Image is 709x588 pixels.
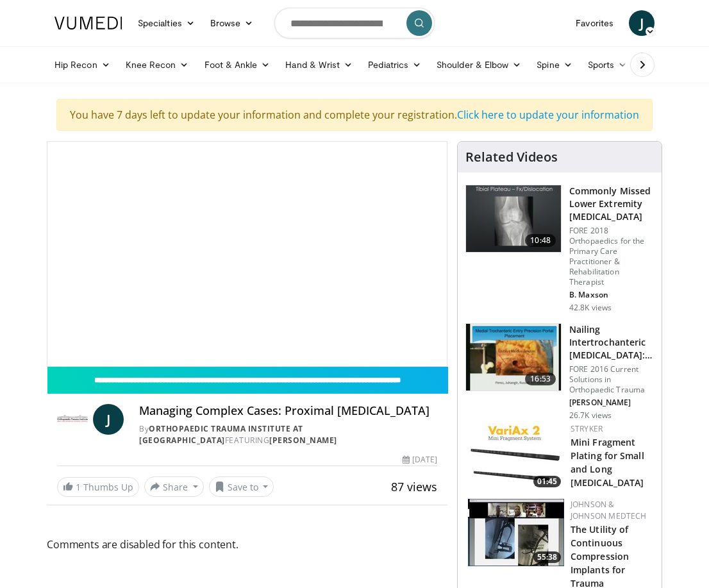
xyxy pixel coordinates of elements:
[569,398,654,408] p: [PERSON_NAME]
[274,8,435,38] input: Search topics, interventions
[457,108,639,122] a: Click here to update your information
[139,404,437,418] h4: Managing Complex Cases: Proximal [MEDICAL_DATA]
[571,499,647,521] a: Johnson & Johnson MedTech
[569,185,654,223] h3: Commonly Missed Lower Extremity [MEDICAL_DATA]
[76,481,81,493] span: 1
[465,323,654,421] a: 16:53 Nailing Intertrochanteric [MEDICAL_DATA]: Long or Short Nails and Technic… FORE 2016 Curren...
[569,303,612,313] p: 42.8K views
[568,10,621,36] a: Favorites
[57,477,139,497] a: 1 Thumbs Up
[93,404,124,435] a: J
[47,52,118,78] a: Hip Recon
[203,10,262,36] a: Browse
[54,17,122,29] img: VuMedi Logo
[569,226,654,287] p: FORE 2018 Orthopaedics for the Primary Care Practitioner & Rehabilitation Therapist
[468,499,564,566] img: 05424410-063a-466e-aef3-b135df8d3cb3.150x105_q85_crop-smart_upscale.jpg
[360,52,429,78] a: Pediatrics
[569,364,654,395] p: FORE 2016 Current Solutions in Orthopaedic Trauma
[197,52,278,78] a: Foot & Ankle
[47,536,447,553] span: Comments are disabled for this content.
[580,52,635,78] a: Sports
[468,499,564,566] a: 55:38
[269,435,337,446] a: [PERSON_NAME]
[139,423,437,446] div: By FEATURING
[569,410,612,421] p: 26.7K views
[130,10,203,36] a: Specialties
[466,324,561,391] img: 3d67d1bf-bbcf-4214-a5ee-979f525a16cd.150x105_q85_crop-smart_upscale.jpg
[569,290,654,300] p: B. Maxson
[465,185,654,313] a: 10:48 Commonly Missed Lower Extremity [MEDICAL_DATA] FORE 2018 Orthopaedics for the Primary Care ...
[391,479,437,494] span: 87 views
[468,423,564,491] a: 01:45
[468,423,564,491] img: b37175e7-6a0c-4ed3-b9ce-2cebafe6c791.150x105_q85_crop-smart_upscale.jpg
[278,52,360,78] a: Hand & Wrist
[569,323,654,362] h3: Nailing Intertrochanteric [MEDICAL_DATA]: Long or Short Nails and Technic…
[571,436,644,489] a: Mini Fragment Plating for Small and Long [MEDICAL_DATA]
[571,423,603,434] a: Stryker
[525,234,556,247] span: 10:48
[56,99,653,131] div: You have 7 days left to update your information and complete your registration.
[429,52,529,78] a: Shoulder & Elbow
[209,476,274,497] button: Save to
[525,373,556,385] span: 16:53
[403,454,437,466] div: [DATE]
[57,404,88,435] img: Orthopaedic Trauma Institute at UCSF
[47,142,447,366] video-js: Video Player
[139,423,303,446] a: Orthopaedic Trauma Institute at [GEOGRAPHIC_DATA]
[529,52,580,78] a: Spine
[465,149,558,165] h4: Related Videos
[118,52,197,78] a: Knee Recon
[533,551,561,563] span: 55:38
[533,476,561,487] span: 01:45
[629,10,655,36] a: J
[144,476,204,497] button: Share
[466,185,561,252] img: 4aa379b6-386c-4fb5-93ee-de5617843a87.150x105_q85_crop-smart_upscale.jpg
